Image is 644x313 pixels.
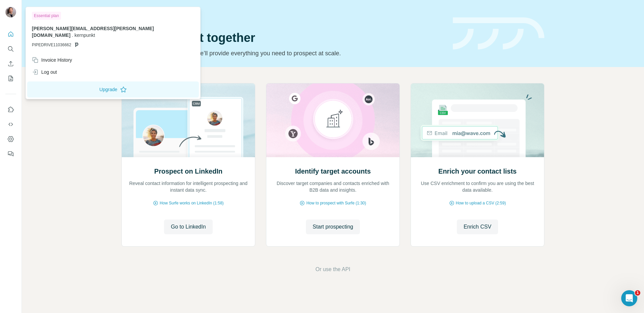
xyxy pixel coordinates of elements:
div: Log out [32,69,57,75]
div: Essential plan [32,12,61,20]
button: Search [5,43,16,55]
span: How to upload a CSV (2:59) [456,200,506,206]
span: Enrich CSV [464,223,491,231]
iframe: Intercom live chat [621,290,637,306]
span: How Surfe works on LinkedIn (1:58) [160,200,224,206]
p: Discover target companies and contacts enriched with B2B data and insights. [273,180,393,193]
button: Use Surfe on LinkedIn [5,104,16,116]
span: Start prospecting [313,223,353,231]
img: Identify target accounts [266,83,400,157]
p: Use CSV enrichment to confirm you are using the best data available. [418,180,537,193]
div: Quick start [121,12,445,19]
h2: Identify target accounts [295,167,371,176]
button: Or use the API [315,265,350,273]
button: Quick start [5,28,16,40]
div: Invoice History [32,57,72,63]
button: Start prospecting [306,220,360,234]
h2: Prospect on LinkedIn [154,167,222,176]
img: banner [453,17,544,50]
p: Pick your starting point and we’ll provide everything you need to prospect at scale. [121,49,445,58]
button: Enrich CSV [5,58,16,70]
span: Go to LinkedIn [171,223,206,231]
span: How to prospect with Surfe (1:30) [306,200,366,206]
span: 1 [635,290,640,296]
h2: Enrich your contact lists [438,167,517,176]
h1: Let’s prospect together [121,31,445,45]
button: My lists [5,72,16,84]
img: Avatar [5,7,16,17]
span: PIPEDRIVE11036662 [32,42,71,48]
img: Enrich your contact lists [411,83,544,157]
button: Dashboard [5,133,16,145]
button: Upgrade [27,81,199,98]
button: Feedback [5,148,16,160]
img: Prospect on LinkedIn [121,83,255,157]
span: kernpunkt [74,33,95,38]
span: . [72,33,73,38]
button: Use Surfe API [5,118,16,130]
p: Reveal contact information for intelligent prospecting and instant data sync. [128,180,248,193]
button: Go to LinkedIn [164,220,212,234]
span: [PERSON_NAME][EMAIL_ADDRESS][PERSON_NAME][DOMAIN_NAME] [32,26,154,38]
button: Enrich CSV [457,220,498,234]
